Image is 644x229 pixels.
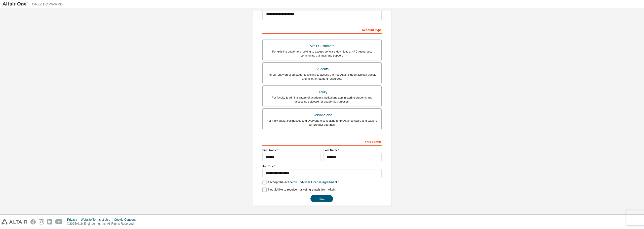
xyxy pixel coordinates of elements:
[262,180,337,185] label: I accept the
[266,73,378,81] div: For currently enrolled students looking to access the free Altair Student Edition bundle and all ...
[266,42,378,50] div: Altair Customers
[114,218,138,222] div: Cookie Consent
[262,188,335,192] label: I would like to receive marketing emails from Altair
[30,219,36,224] img: facebook.svg
[3,2,65,7] img: Altair One
[2,219,27,224] img: altair_logo.svg
[55,219,63,224] img: youtube.svg
[67,218,81,222] div: Privacy
[310,195,333,202] button: Next
[39,219,44,224] img: instagram.svg
[81,218,114,222] div: Website Terms of Use
[266,50,378,58] div: For existing customers looking to access software downloads, HPC resources, community, trainings ...
[266,112,378,119] div: Everyone else
[266,119,378,127] div: For individuals, businesses and everyone else looking to try Altair software and explore our prod...
[266,89,378,96] div: Faculty
[262,148,320,152] label: First Name
[284,180,337,184] a: Academic End-User License Agreement
[266,96,378,104] div: For faculty & administrators of academic institutions administering students and accessing softwa...
[262,164,382,168] label: Job Title
[262,26,382,34] div: Account Type
[47,219,52,224] img: linkedin.svg
[324,148,382,152] label: Last Name
[266,66,378,73] div: Students
[262,138,382,146] div: Your Profile
[67,222,139,226] p: © 2025 Altair Engineering, Inc. All Rights Reserved.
